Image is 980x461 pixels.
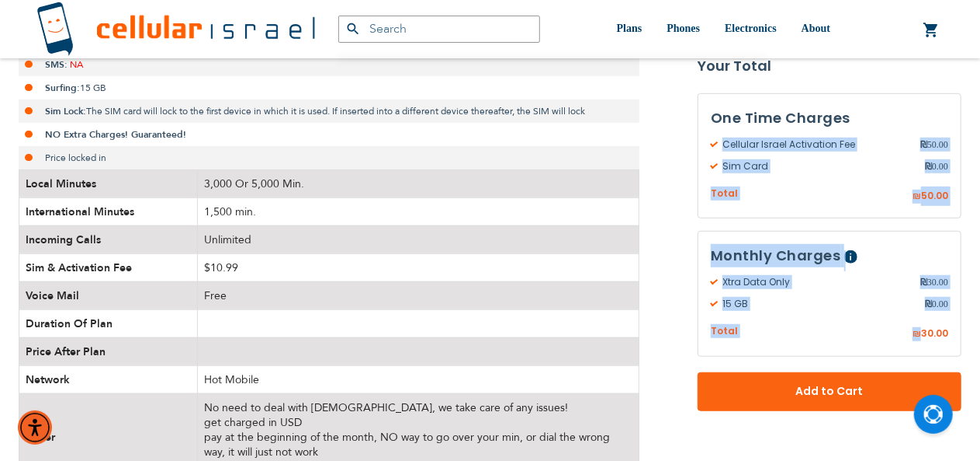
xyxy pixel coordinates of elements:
[912,190,921,204] span: ₪
[921,327,948,341] span: 30.00
[36,2,315,57] img: Cellular Israel Logo
[925,298,948,312] span: 0.00
[920,276,948,290] span: 30.00
[70,58,83,71] span: NA
[19,253,198,281] td: Sim & Activation Fee
[45,128,186,141] strong: NO Extra Charges! Guaranteed!
[19,365,198,393] td: Network
[921,189,948,202] span: 50.00
[698,54,961,78] strong: Your Total
[802,23,830,34] span: About
[19,100,639,123] li: The SIM card will lock to the first device in which it is used. If inserted into a different devi...
[45,105,86,117] strong: Sim Lock:
[338,16,540,43] input: Search
[198,225,639,253] td: Unlimited
[711,325,738,340] span: Total
[45,58,68,71] strong: SMS:
[45,82,80,94] strong: Surfing:
[711,187,738,201] span: Total
[698,372,961,411] button: Add to Cart
[711,276,920,290] span: Xtra Data Only
[198,253,639,281] td: $10.99
[19,337,198,365] td: Price After Plan
[920,138,927,152] span: ₪
[925,298,932,312] span: ₪
[925,159,932,173] span: ₪
[19,281,198,309] td: Voice Mail
[912,328,921,342] span: ₪
[749,384,910,400] span: Add to Cart
[198,365,639,393] td: Hot Mobile
[19,169,198,197] td: Local Minutes
[667,23,700,34] span: Phones
[920,138,948,152] span: 50.00
[711,138,920,152] span: Cellular Israel Activation Fee
[198,169,639,197] td: 3,000 Or 5,000 Min.
[844,251,857,264] span: Help
[19,146,639,169] li: Price locked in
[19,225,198,253] td: Incoming Calls
[711,107,948,130] h3: One Time Charges
[18,410,52,445] div: Accessibility Menu
[711,159,925,173] span: Sim Card
[19,76,639,100] li: 15 GB
[19,309,198,337] td: Duration Of Plan
[198,281,639,309] td: Free
[711,246,841,266] span: Monthly Charges
[925,159,948,173] span: 0.00
[198,197,639,225] td: 1,500 min.
[19,197,198,225] td: International Minutes
[725,23,777,34] span: Electronics
[711,298,925,312] span: 15 GB
[617,23,642,34] span: Plans
[920,276,927,290] span: ₪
